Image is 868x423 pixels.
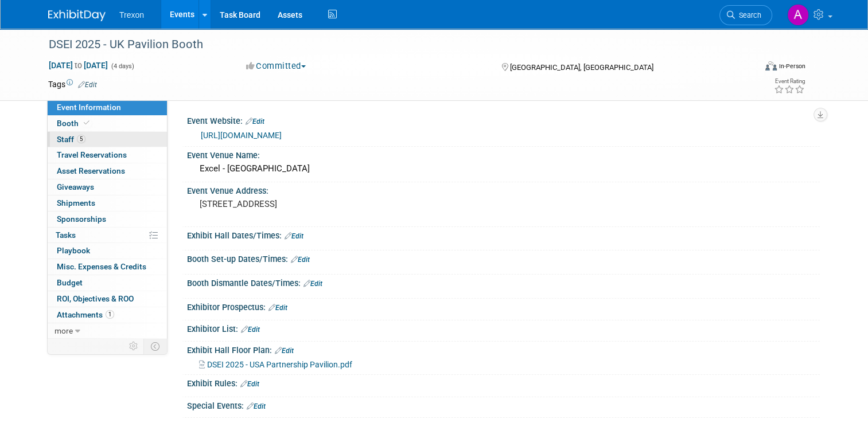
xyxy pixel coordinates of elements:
div: Exhibit Hall Floor Plan: [187,342,820,357]
span: Travel Reservations [57,150,127,159]
div: Event Rating [774,79,805,84]
span: Misc. Expenses & Credits [57,262,146,271]
a: Tasks [48,228,167,243]
a: Shipments [48,195,167,211]
a: Playbook [48,243,167,258]
a: Edit [241,326,260,334]
div: Exhibitor List: [187,320,820,335]
span: Trexon [119,10,144,19]
div: Booth Set-up Dates/Times: [187,250,820,265]
a: Staff5 [48,132,167,147]
span: (4 days) [110,62,134,70]
span: DSEI 2025 - USA Partnership Pavilion.pdf [207,360,352,369]
span: Budget [57,278,83,287]
div: Exhibit Hall Dates/Times: [187,227,820,242]
img: ExhibitDay [48,10,106,21]
span: more [55,326,73,335]
img: Anna-Marie Lance [787,4,809,26]
a: ROI, Objectives & ROO [48,291,167,307]
img: Format-Inperson.png [765,61,777,70]
a: Misc. Expenses & Credits [48,259,167,275]
a: Edit [246,117,264,126]
a: [URL][DOMAIN_NAME] [201,131,282,140]
span: Staff [57,135,85,144]
div: Exhibit Rules: [187,375,820,390]
span: 5 [77,135,85,143]
a: Edit [268,304,287,312]
a: Event Information [48,100,167,115]
a: Edit [78,81,97,89]
span: Playbook [57,246,90,255]
span: Giveaways [57,182,94,191]
a: Asset Reservations [48,163,167,179]
a: DSEI 2025 - USA Partnership Pavilion.pdf [199,360,352,369]
span: [GEOGRAPHIC_DATA], [GEOGRAPHIC_DATA] [510,63,653,72]
a: Travel Reservations [48,147,167,163]
a: Attachments1 [48,307,167,323]
a: Budget [48,275,167,291]
div: Exhibitor Prospectus: [187,299,820,314]
a: Search [719,5,772,25]
td: Toggle Event Tabs [144,339,168,354]
div: Booth Dismantle Dates/Times: [187,275,820,289]
span: Shipments [57,198,95,207]
a: more [48,323,167,339]
div: Event Website: [187,112,820,127]
div: DSEI 2025 - UK Pavilion Booth [45,34,741,55]
div: Event Format [694,60,805,77]
span: Asset Reservations [57,166,125,175]
div: Event Venue Address: [187,182,820,197]
i: Booth reservation complete [84,120,89,126]
span: Attachments [57,310,114,319]
a: Booth [48,116,167,131]
div: Special Events: [187,397,820,412]
pre: [STREET_ADDRESS] [200,199,438,209]
a: Edit [291,256,310,264]
div: Event Venue Name: [187,147,820,161]
span: 1 [106,310,114,319]
a: Edit [275,347,294,355]
a: Edit [240,380,259,388]
span: Sponsorships [57,214,106,224]
a: Edit [303,280,322,288]
span: Tasks [56,230,76,240]
a: Giveaways [48,179,167,195]
span: Search [735,11,761,19]
td: Tags [48,79,97,90]
td: Personalize Event Tab Strip [124,339,144,354]
div: Excel - [GEOGRAPHIC_DATA] [196,160,811,178]
a: Sponsorships [48,211,167,227]
span: Event Information [57,103,121,112]
span: Booth [57,119,92,128]
span: to [73,61,84,70]
button: Committed [242,60,310,72]
span: [DATE] [DATE] [48,60,108,70]
span: ROI, Objectives & ROO [57,294,134,303]
div: In-Person [779,62,805,70]
a: Edit [285,232,303,240]
a: Edit [247,402,266,410]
